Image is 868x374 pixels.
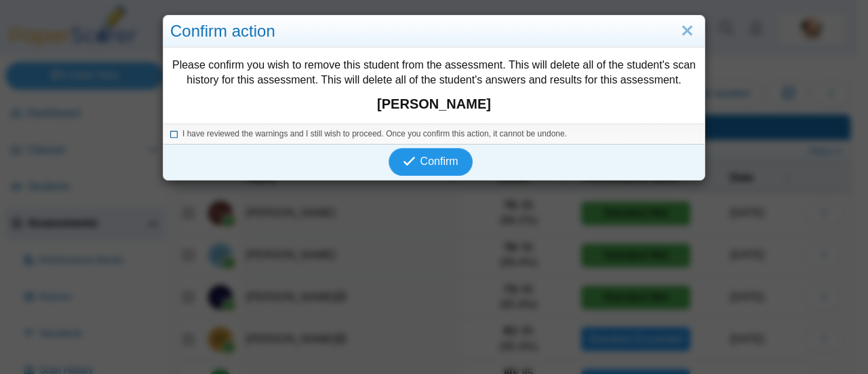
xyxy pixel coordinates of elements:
[163,16,705,48] div: Confirm action
[677,20,698,43] a: Close
[170,94,698,113] strong: [PERSON_NAME]
[163,48,705,124] div: Please confirm you wish to remove this student from the assessment. This will delete all of the s...
[389,148,472,175] button: Confirm
[182,129,567,138] span: I have reviewed the warnings and I still wish to proceed. Once you confirm this action, it cannot...
[420,155,458,167] span: Confirm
